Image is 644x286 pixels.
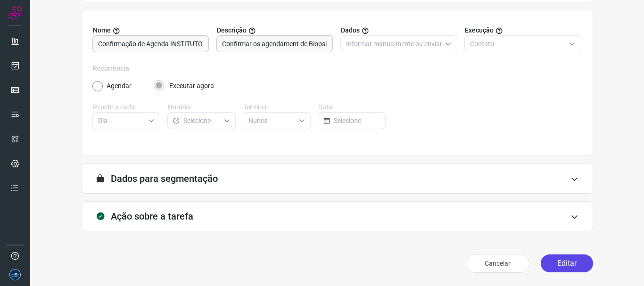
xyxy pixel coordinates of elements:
img: d06bdf07e729e349525d8f0de7f5f473.png [9,269,21,280]
span: Execução [465,25,494,35]
h3: Dados para segmentação [111,173,218,184]
button: Editar [541,254,593,272]
input: Selecione [248,113,295,129]
input: Selecione [98,113,144,129]
input: Digite o nome para a sua tarefa. [98,36,203,52]
input: Selecione o tipo de envio [470,36,565,52]
input: Selecione o tipo de envio [346,36,441,52]
span: Nome [93,25,111,35]
label: Termina: [243,102,311,112]
label: Agendar [107,81,132,91]
label: Horário: [168,102,235,112]
input: Selecione [334,113,380,129]
span: Descrição [217,25,247,35]
button: Cancelar [466,254,529,273]
label: Repetir a cada: [93,102,160,112]
input: Selecione [183,113,219,129]
span: Dados [341,25,360,35]
h3: Ação sobre a tarefa [111,211,193,222]
label: Executar agora [169,81,214,91]
input: Forneça uma breve descrição da sua tarefa. [222,36,327,52]
img: Logo [8,6,22,20]
label: Recorrência [93,64,581,74]
label: Data: [318,102,386,112]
